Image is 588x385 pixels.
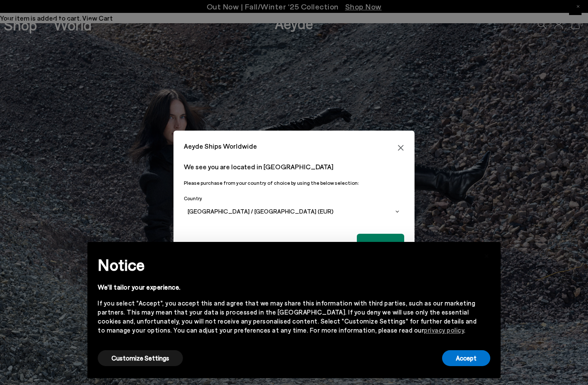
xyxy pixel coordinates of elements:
p: Please purchase from your country of choice by using the below selection: [184,179,404,187]
h2: Notice [98,254,477,276]
span: Country [184,196,202,201]
button: Close this notice [477,244,497,265]
span: [GEOGRAPHIC_DATA] / [GEOGRAPHIC_DATA] (EUR) [188,208,334,215]
div: We'll tailor your experience. [98,283,477,292]
a: privacy policy [424,326,464,334]
button: Customize Settings [98,350,183,366]
button: Shop Now [357,234,404,254]
p: We see you are located in [GEOGRAPHIC_DATA] [184,162,404,172]
button: Accept [442,350,490,366]
span: × [484,248,490,261]
div: If you select "Accept", you accept this and agree that we may share this information with third p... [98,299,477,335]
button: Close [394,141,408,155]
span: Aeyde Ships Worldwide [184,141,257,151]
